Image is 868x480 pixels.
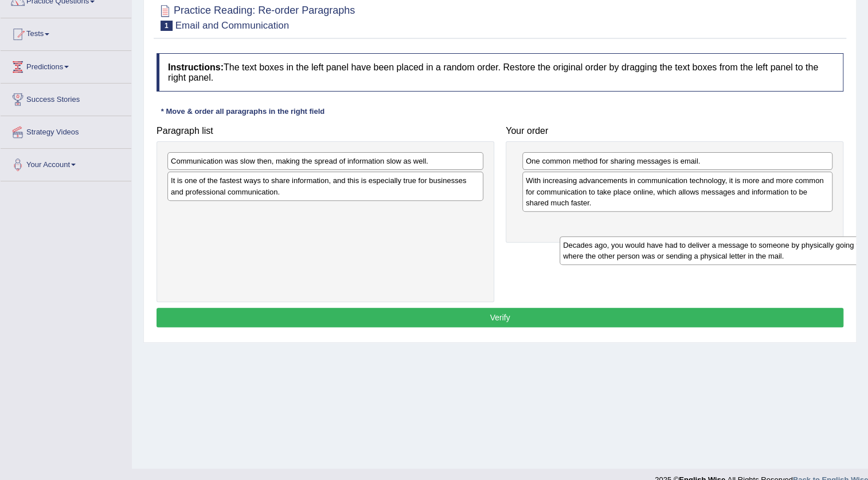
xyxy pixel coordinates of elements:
[522,172,832,211] div: With increasing advancements in communication technology, it is more and more common for communic...
[157,308,843,327] button: Verify
[506,126,843,136] h4: Your order
[157,53,843,92] h4: The text boxes in the left panel have been placed in a random order. Restore the original order b...
[167,172,483,200] div: It is one of the fastest ways to share information, and this is especially true for businesses an...
[157,2,355,31] h2: Practice Reading: Re-order Paragraphs
[157,126,494,136] h4: Paragraph list
[168,62,224,72] b: Instructions:
[522,152,832,170] div: One common method for sharing messages is email.
[175,20,289,31] small: Email and Communication
[1,84,131,112] a: Success Stories
[157,106,329,117] div: * Move & order all paragraphs in the right field
[1,116,131,145] a: Strategy Videos
[1,149,131,177] a: Your Account
[1,18,131,47] a: Tests
[161,21,173,31] span: 1
[167,152,483,170] div: Communication was slow then, making the spread of information slow as well.
[1,51,131,80] a: Predictions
